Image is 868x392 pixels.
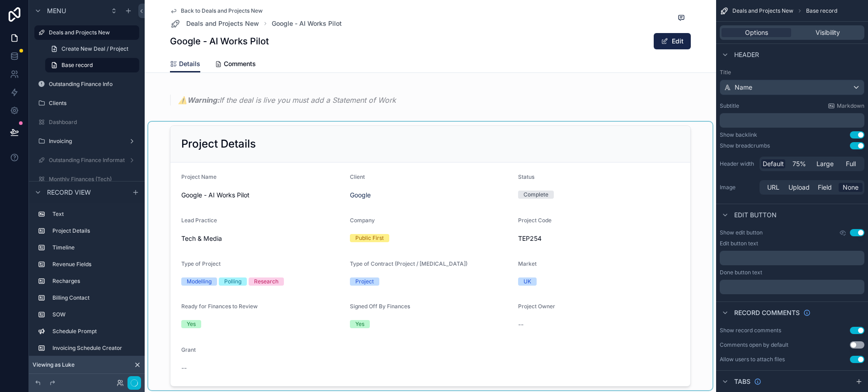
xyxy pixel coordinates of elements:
span: Field [818,183,832,192]
label: Invoicing Schedule Creator [52,344,136,352]
label: Schedule Prompt [52,328,136,335]
div: Show backlink [720,131,757,139]
label: Outstanding Finance Info [49,81,137,88]
label: SOW [52,311,136,318]
span: Menu [47,6,66,15]
span: Record view [47,187,91,196]
div: scrollable content [720,113,864,128]
span: Comments [224,59,256,68]
a: Markdown [828,102,864,110]
span: Viewing as Luke [33,361,75,368]
span: Header [734,50,759,59]
label: Billing Contact [52,294,136,301]
span: Base record [806,7,837,14]
a: Dashboard [34,115,139,129]
label: Recharges [52,277,136,285]
a: Create New Deal / Project [45,42,139,56]
span: Create New Deal / Project [61,45,128,53]
a: Outstanding Finance Information (Education) [34,153,139,167]
span: Base record [61,62,93,69]
label: Image [720,184,756,191]
a: Monthly Finances (Tech) [34,172,139,186]
span: Tabs [734,377,750,386]
label: Invoicing [49,138,125,145]
a: Comments [215,56,256,74]
span: Full [846,159,856,168]
a: Deals and Projects New [170,18,259,29]
div: Allow users to attach files [720,356,785,363]
label: Edit button text [720,240,758,247]
label: Revenue Fields [52,261,136,268]
div: scrollable content [29,203,145,359]
label: Project Details [52,227,136,234]
span: Deals and Projects New [732,7,793,14]
span: Options [745,28,768,37]
div: Comments open by default [720,341,788,349]
a: Details [170,56,200,73]
span: Visibility [816,28,840,37]
a: Invoicing [34,134,139,148]
div: Show record comments [720,327,781,334]
a: Outstanding Finance Info [34,77,139,91]
span: Markdown [837,102,864,110]
div: scrollable content [720,280,864,294]
button: Edit [654,33,691,49]
label: Timeline [52,244,136,251]
button: Name [720,80,864,95]
span: Name [735,83,752,92]
div: Show breadcrumbs [720,142,770,149]
span: Record comments [734,308,800,317]
span: Details [179,59,200,68]
label: Text [52,210,136,218]
span: Edit button [734,210,777,220]
label: Clients [49,100,137,107]
label: Monthly Finances (Tech) [49,176,137,183]
a: Back to Deals and Projects New [170,7,263,14]
span: Large [816,159,834,168]
span: Default [763,159,784,168]
span: Back to Deals and Projects New [181,7,263,14]
h1: Google - AI Works Pilot [170,35,269,48]
a: Google - AI Works Pilot [272,19,342,28]
label: Title [720,69,864,76]
label: Subtitle [720,102,739,110]
label: Show edit button [720,229,763,236]
label: Header width [720,160,756,167]
label: Dashboard [49,119,137,126]
span: 75% [793,159,806,168]
label: Outstanding Finance Information (Education) [49,157,163,164]
label: Done button text [720,269,762,276]
a: Clients [34,96,139,110]
span: Upload [788,183,810,192]
div: scrollable content [720,251,864,265]
span: URL [767,183,779,192]
span: None [843,183,859,192]
label: Deals and Projects New [49,29,134,36]
a: Base record [45,58,139,72]
a: Deals and Projects New [34,25,139,40]
span: Deals and Projects New [186,19,259,28]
